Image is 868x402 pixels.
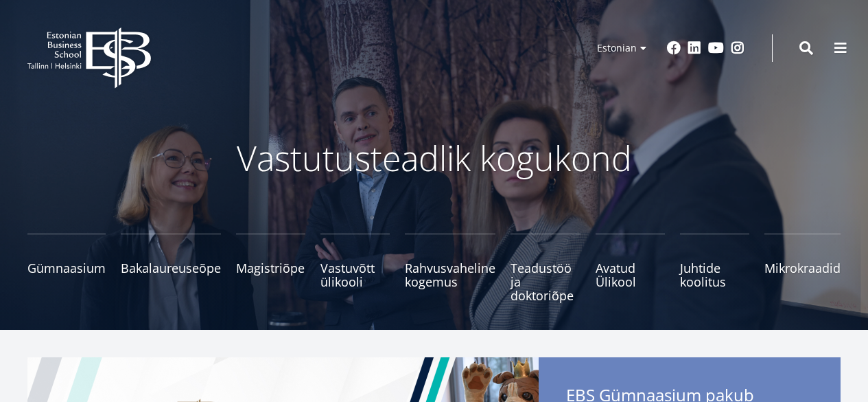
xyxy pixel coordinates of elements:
[680,261,749,289] span: Juhtide koolitus
[511,234,580,302] a: Teadustöö ja doktoriõpe
[405,261,495,289] span: Rahvusvaheline kogemus
[596,234,665,302] a: Avatud Ülikool
[27,261,106,275] span: Gümnaasium
[680,234,749,302] a: Juhtide koolitus
[236,261,305,275] span: Magistriõpe
[511,261,580,302] span: Teadustöö ja doktoriõpe
[320,234,390,302] a: Vastuvõtt ülikooli
[764,234,841,302] a: Mikrokraadid
[688,41,701,55] a: Linkedin
[236,234,305,302] a: Magistriõpe
[596,261,665,289] span: Avatud Ülikool
[121,261,221,275] span: Bakalaureuseõpe
[708,41,724,55] a: Youtube
[121,234,221,302] a: Bakalaureuseõpe
[27,234,106,302] a: Gümnaasium
[71,137,798,179] p: Vastutusteadlik kogukond
[405,234,495,302] a: Rahvusvaheline kogemus
[667,41,681,55] a: Facebook
[320,261,390,289] span: Vastuvõtt ülikooli
[731,41,744,55] a: Instagram
[764,261,841,275] span: Mikrokraadid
